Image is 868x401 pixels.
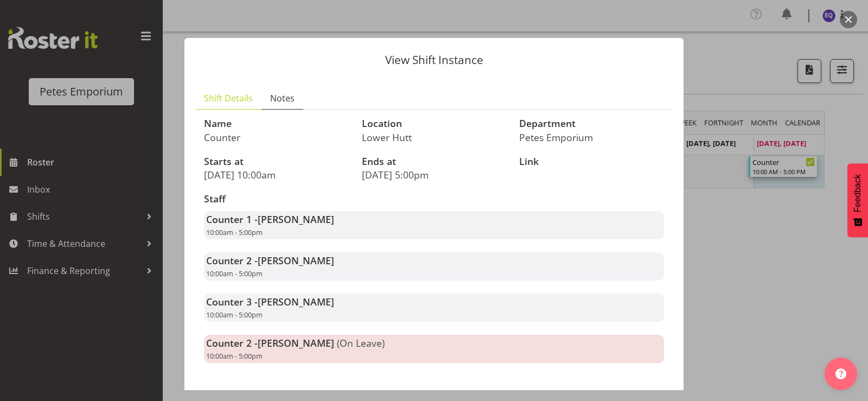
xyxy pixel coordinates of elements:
[270,92,295,105] span: Notes
[206,336,334,349] strong: Counter 2 -
[362,156,507,167] h3: Ends at
[362,169,507,181] p: [DATE] 5:00pm
[258,295,334,308] span: [PERSON_NAME]
[853,174,863,212] span: Feedback
[204,118,349,129] h3: Name
[362,118,507,129] h3: Location
[204,131,349,143] p: Counter
[258,336,334,349] span: [PERSON_NAME]
[206,310,263,320] span: 10:00am - 5:00pm
[204,194,664,205] h3: Staff
[337,336,385,349] span: (On Leave)
[519,118,664,129] h3: Department
[362,131,507,143] p: Lower Hutt
[258,213,334,226] span: [PERSON_NAME]
[847,163,868,237] button: Feedback - Show survey
[204,169,349,181] p: [DATE] 10:00am
[258,254,334,267] span: [PERSON_NAME]
[195,54,673,66] p: View Shift Instance
[206,254,334,267] strong: Counter 2 -
[835,368,846,379] img: help-xxl-2.png
[206,213,334,226] strong: Counter 1 -
[204,92,253,105] span: Shift Details
[206,295,334,308] strong: Counter 3 -
[519,156,664,167] h3: Link
[519,131,664,143] p: Petes Emporium
[206,269,263,278] span: 10:00am - 5:00pm
[204,156,349,167] h3: Starts at
[206,351,263,361] span: 10:00am - 5:00pm
[206,227,263,237] span: 10:00am - 5:00pm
